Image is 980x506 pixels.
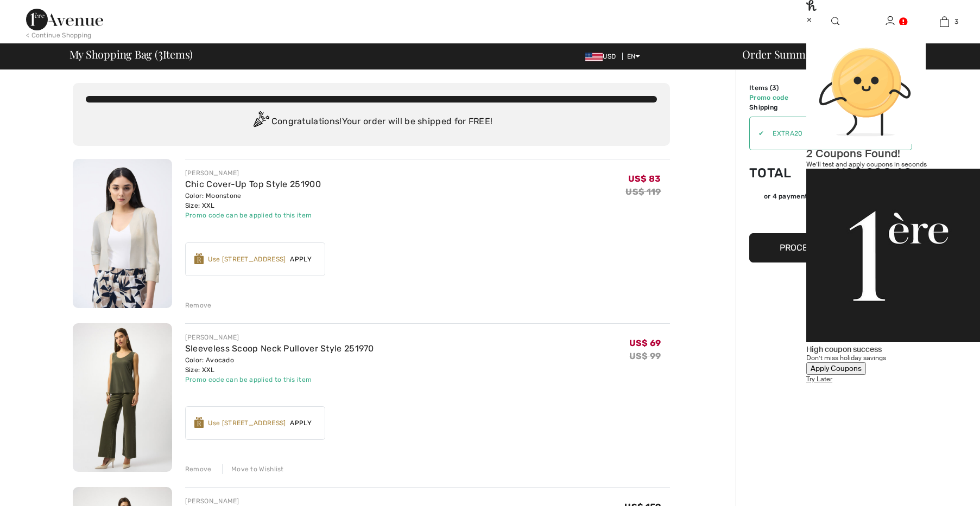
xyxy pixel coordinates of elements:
button: Proceed to Summary [749,233,912,262]
span: 3 [954,17,958,27]
td: US$ 280.60 [807,155,912,191]
div: < Continue Shopping [26,30,92,40]
div: Remove [185,464,212,474]
a: 3 [918,15,971,28]
img: My Bag [940,15,949,28]
span: Remove [876,129,903,138]
span: Apply [286,254,316,264]
div: Use [STREET_ADDRESS] [208,254,286,264]
div: or 4 payments ofUS$ 70.15withSezzle Click to learn more about Sezzle [749,191,912,205]
span: US$ 83 [628,174,661,184]
img: search the website [831,15,840,28]
div: [PERSON_NAME] [185,168,321,178]
img: Congratulation2.svg [250,111,271,133]
div: Color: Moonstone Size: XXL [185,191,321,210]
div: ✔ [750,129,764,138]
img: Sleeveless Scoop Neck Pullover Style 251970 [73,323,172,472]
img: US Dollar [585,53,603,61]
span: USD [585,53,620,60]
div: Color: Avocado Size: XXL [185,355,374,375]
div: [PERSON_NAME] [185,496,331,506]
div: Promo code can be applied to this item [185,375,374,385]
td: Items ( ) [749,83,807,93]
div: Remove [185,300,212,310]
div: [PERSON_NAME] [185,332,374,342]
td: Total [749,155,807,191]
a: Sign In [886,16,895,27]
a: Sleeveless Scoop Neck Pullover Style 251970 [185,343,374,354]
img: Chic Cover-Up Top Style 251900 [73,159,172,308]
div: Congratulations! Your order will be shipped for FREE! [86,111,657,133]
span: US$ 70.15 [819,193,850,200]
div: [PERSON_NAME] [863,31,916,42]
div: Order Summary [729,49,973,60]
div: Promo code can be applied to this item [185,210,321,220]
td: US$ 311.00 [807,83,912,93]
td: US$ -30.40 [807,93,912,103]
iframe: Opens a widget where you can find more information [911,473,969,501]
s: US$ 119 [625,187,661,197]
div: or 4 payments of with [764,191,912,201]
td: Free [807,103,912,112]
div: Move to Wishlist [222,464,284,474]
a: Chic Cover-Up Top Style 251900 [185,179,321,189]
img: Reward-Logo.svg [194,253,204,264]
td: Promo code [749,93,807,103]
span: Apply [286,418,316,428]
div: Use [STREET_ADDRESS] [208,418,286,428]
td: Shipping [749,103,807,112]
img: 1ère Avenue [26,9,103,30]
span: 3 [158,46,163,60]
iframe: PayPal-paypal [749,205,912,229]
img: Sezzle [864,191,903,201]
img: Reward-Logo.svg [194,417,204,428]
span: 3 [772,84,776,92]
img: My Info [886,15,895,28]
span: Proceed to Summary [780,242,877,253]
span: My Shopping Bag ( Items) [69,49,193,60]
span: EN [627,53,641,60]
span: US$ 69 [629,338,661,348]
s: US$ 99 [629,351,661,361]
input: Promo code [764,117,876,150]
